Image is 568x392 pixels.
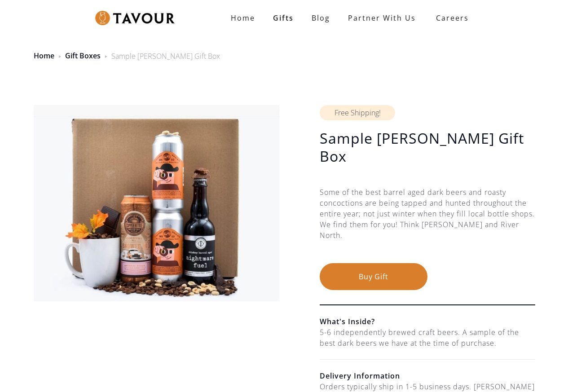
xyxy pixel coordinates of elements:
strong: Home [231,13,255,23]
h6: What's Inside? [320,316,535,327]
h6: Delivery Information [320,370,535,381]
button: Buy Gift [320,263,427,290]
a: Gift Boxes [65,51,101,61]
a: Home [222,9,264,27]
a: Careers [425,5,476,31]
div: 5-6 independently brewed craft beers. A sample of the best dark beers we have at the time of purc... [320,327,535,348]
a: Blog [303,9,339,27]
div: Free Shipping! [320,105,395,120]
div: Sample [PERSON_NAME] Gift Box [111,51,220,62]
a: Gifts [264,9,303,27]
strong: Careers [436,9,469,27]
div: Some of the best barrel aged dark beers and roasty concoctions are being tapped and hunted throug... [320,187,535,263]
a: Home [34,51,54,61]
h1: Sample [PERSON_NAME] Gift Box [320,129,535,165]
a: partner with us [339,9,425,27]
